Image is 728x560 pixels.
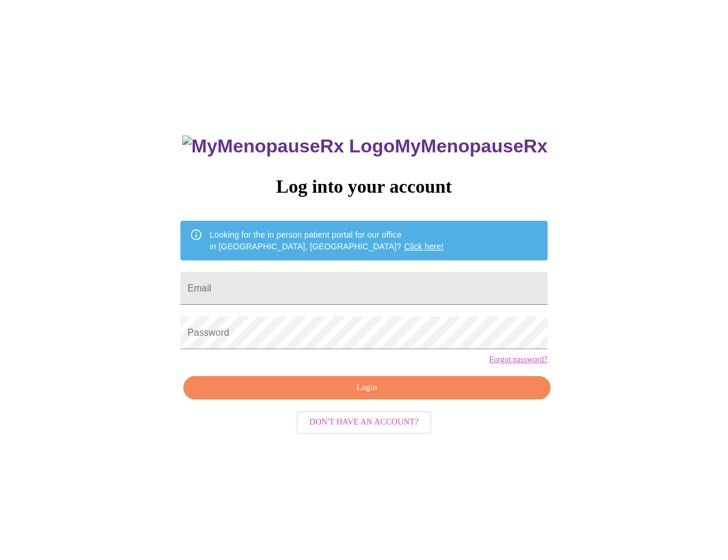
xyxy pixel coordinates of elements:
[182,135,395,157] img: MyMenopauseRx Logo
[489,355,548,364] a: Forgot password?
[309,415,419,430] span: Don't have an account?
[404,242,444,251] a: Click here!
[210,224,444,257] div: Looking for the in person patient portal for our office in [GEOGRAPHIC_DATA], [GEOGRAPHIC_DATA]?
[294,416,434,426] a: Don't have an account?
[197,381,537,395] span: Login
[297,411,431,434] button: Don't have an account?
[182,135,548,157] h3: MyMenopauseRx
[183,376,550,400] button: Login
[180,176,547,197] h3: Log into your account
